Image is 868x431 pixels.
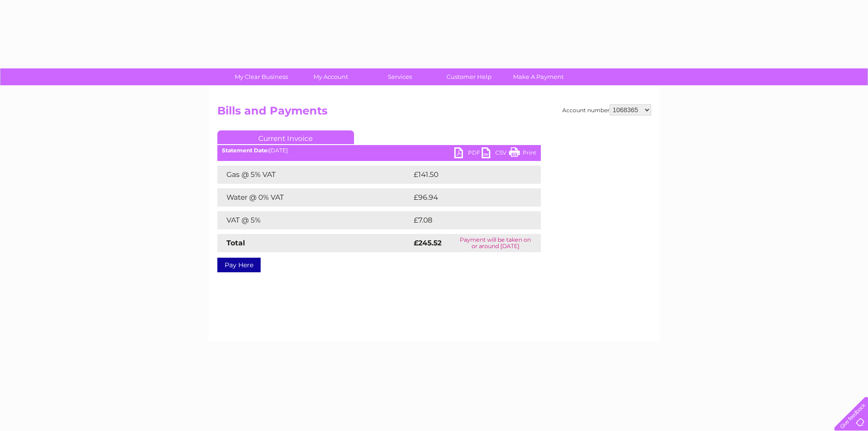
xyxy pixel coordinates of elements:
div: [DATE] [217,147,541,154]
a: Services [362,68,437,85]
a: Pay Here [217,258,261,272]
h2: Bills and Payments [217,104,651,122]
td: Gas @ 5% VAT [217,166,411,184]
b: Statement Date: [222,147,269,154]
a: My Clear Business [224,68,299,85]
td: £7.08 [411,211,519,229]
a: Customer Help [431,68,507,85]
a: My Account [293,68,368,85]
strong: Total [226,239,245,247]
a: Current Invoice [217,130,354,144]
div: Account number [562,104,651,115]
a: PDF [454,147,482,161]
td: Water @ 0% VAT [217,188,411,207]
a: Make A Payment [501,68,576,85]
td: £141.50 [411,166,524,184]
strong: £245.52 [414,239,442,247]
a: CSV [482,147,509,161]
td: £96.94 [411,188,523,207]
a: Print [509,147,536,161]
td: Payment will be taken on or around [DATE] [450,234,541,252]
td: VAT @ 5% [217,211,411,229]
